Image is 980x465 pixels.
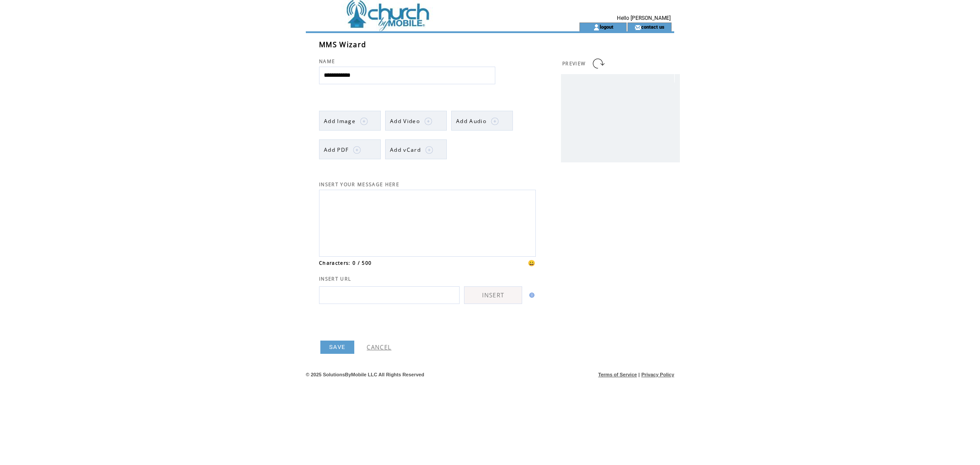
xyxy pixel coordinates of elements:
span: PREVIEW [562,60,586,67]
img: plus.png [425,146,433,154]
span: INSERT YOUR MESSAGE HERE [319,181,399,187]
img: plus.png [360,117,368,125]
img: plus.png [491,117,499,125]
a: Add PDF [319,139,381,159]
a: Add Audio [451,111,513,131]
span: Add Video [390,117,420,125]
span: | [638,372,640,377]
img: help.gif [527,292,535,298]
img: account_icon.gif [593,24,600,31]
span: 😀 [528,259,536,267]
a: Add vCard [385,139,447,159]
a: contact us [641,24,664,30]
a: Add Video [385,111,447,131]
span: Hello [PERSON_NAME] [617,15,671,21]
a: Privacy Policy [641,372,674,377]
span: Characters: 0 / 500 [319,260,371,266]
a: SAVE [320,341,354,354]
span: © 2025 SolutionsByMobile LLC All Rights Reserved [306,372,424,377]
span: Add PDF [324,146,349,154]
a: Terms of Service [598,372,637,377]
a: Add Image [319,111,381,131]
img: plus.png [424,117,432,125]
span: MMS Wizard [319,40,366,49]
a: INSERT [464,286,522,304]
span: NAME [319,58,335,64]
img: plus.png [353,146,361,154]
span: Add vCard [390,146,421,154]
span: INSERT URL [319,276,351,282]
img: contact_us_icon.gif [635,24,641,31]
span: Add Audio [456,117,486,125]
a: logout [600,24,613,30]
span: Add Image [324,117,356,125]
a: CANCEL [367,343,391,351]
